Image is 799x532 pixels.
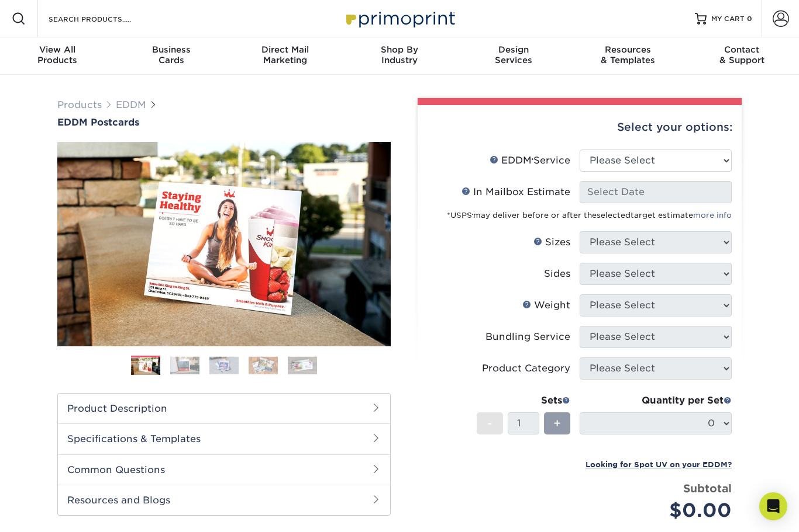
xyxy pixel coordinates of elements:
span: selected [597,211,631,220]
a: Direct MailMarketing [228,37,342,75]
div: Marketing [228,44,342,65]
img: EDDM Postcards 01 [57,129,391,359]
a: Looking for Spot UV on your EDDM? [586,458,732,470]
div: Sets [477,394,570,408]
div: Bundling Service [485,330,570,344]
span: Resources [571,44,685,55]
div: & Support [685,44,799,65]
div: Weight [522,298,570,312]
div: Services [457,44,571,65]
h2: Common Questions [58,454,390,485]
span: Business [114,44,228,55]
div: In Mailbox Estimate [462,185,570,199]
div: Cards [114,44,228,65]
small: *USPS may deliver before or after the target estimate [447,211,732,220]
div: Industry [342,44,456,65]
a: Contact& Support [685,37,799,75]
span: + [553,415,561,432]
h2: Specifications & Templates [58,423,390,454]
a: Resources& Templates [571,37,685,75]
span: Design [457,44,571,55]
img: EDDM 03 [209,356,239,374]
div: Open Intercom Messenger [759,492,787,520]
h2: Product Description [58,394,390,423]
div: EDDM Service [490,154,570,168]
div: Sizes [533,235,570,249]
h2: Resources and Blogs [58,485,390,515]
span: - [487,415,493,432]
strong: Subtotal [683,482,732,495]
sup: ® [532,158,533,162]
small: Looking for Spot UV on your EDDM? [586,460,732,469]
img: EDDM 05 [288,356,317,374]
a: EDDM Postcards [57,117,391,128]
a: more info [693,211,732,220]
img: EDDM 01 [131,356,160,377]
div: Sides [544,267,570,281]
div: Select your options: [427,105,732,149]
div: Product Category [482,361,570,375]
div: & Templates [571,44,685,65]
span: 0 [747,15,752,23]
span: Contact [685,44,799,55]
input: Select Date [580,181,732,203]
a: Shop ByIndustry [342,37,456,75]
a: BusinessCards [114,37,228,75]
div: $0.00 [588,496,732,524]
a: Products [57,99,102,110]
img: EDDM 02 [170,356,199,374]
div: Quantity per Set [580,394,732,408]
span: EDDM Postcards [57,117,139,128]
span: Direct Mail [228,44,342,55]
span: MY CART [711,14,745,24]
input: SEARCH PRODUCTS..... [47,12,161,26]
sup: ® [472,213,473,217]
a: DesignServices [457,37,571,75]
a: EDDM [116,99,146,110]
img: Primoprint [341,6,458,31]
span: Shop By [342,44,456,55]
img: EDDM 04 [249,356,278,374]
